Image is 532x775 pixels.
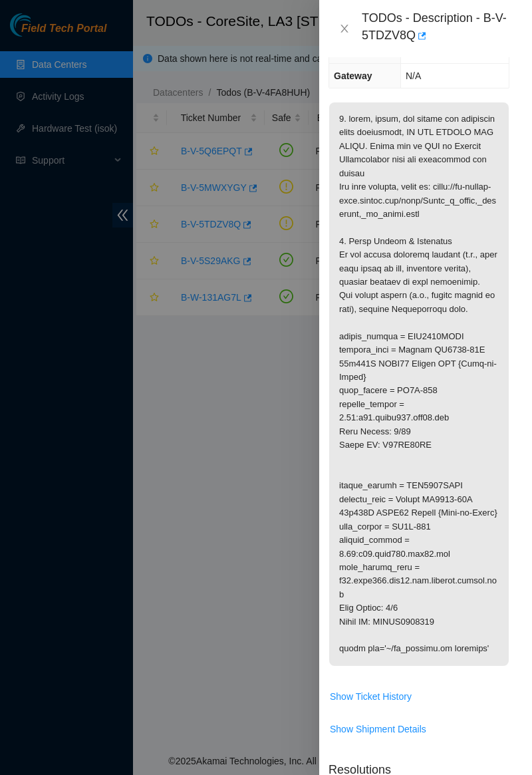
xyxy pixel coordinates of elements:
span: Gateway [334,71,372,81]
p: 9. lorem, ipsum, dol sitame con adipiscin elits doeiusmodt, IN UTL ETDOLO MAG ALIQU. Enima min ve... [329,102,509,666]
button: Show Ticket History [329,686,412,707]
button: Close [335,23,354,35]
span: Show Shipment Details [330,722,426,736]
div: TODOs - Description - B-V-5TDZV8Q [362,11,516,47]
button: Show Shipment Details [329,718,427,740]
span: Show Ticket History [330,689,412,704]
span: close [339,23,350,34]
span: N/A [406,71,421,81]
